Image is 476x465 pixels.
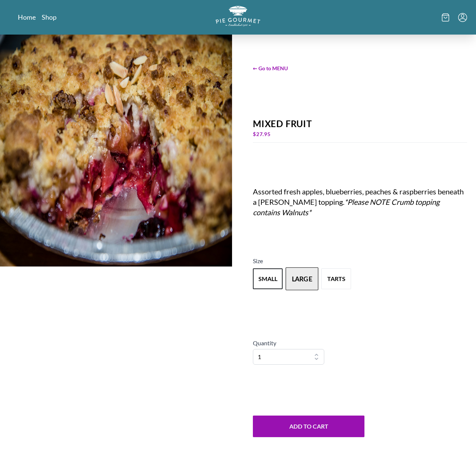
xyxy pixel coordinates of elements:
button: Variant Swatch [253,268,283,289]
div: $ 27.95 [253,129,467,139]
button: Variant Swatch [286,267,318,290]
img: logo [216,6,260,26]
a: Logo [216,6,260,29]
button: Add to Cart [253,416,364,437]
span: Quantity [253,339,276,346]
span: Size [253,257,263,264]
button: Menu [458,13,467,22]
div: Assorted fresh apples, blueberries, peaches & raspberries beneath a [PERSON_NAME] topping. [253,186,467,217]
a: Shop [42,13,57,22]
div: Mixed Fruit [253,119,467,129]
em: *Please NOTE Crumb topping contains Walnuts* [253,197,440,217]
a: Home [18,13,36,22]
span: ← Go to MENU [253,64,467,72]
select: Quantity [253,349,324,365]
button: Variant Swatch [321,268,351,289]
